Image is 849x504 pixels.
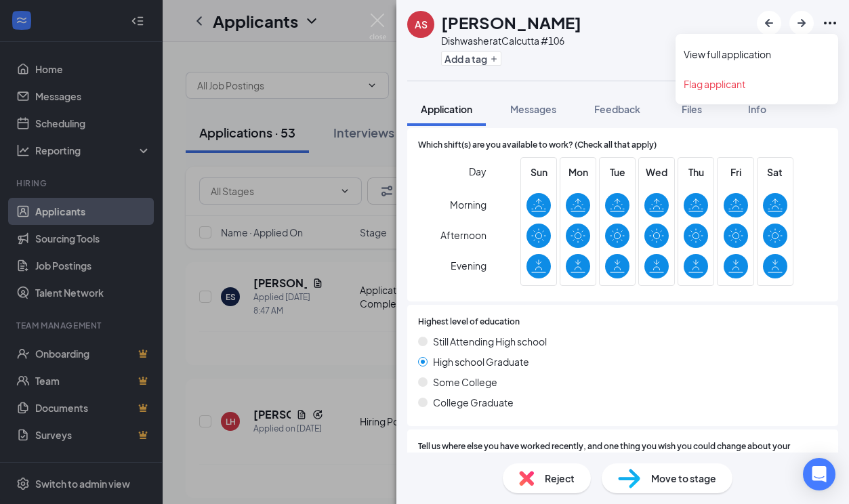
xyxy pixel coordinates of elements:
span: Highest level of education [418,316,520,329]
span: Tell us where else you have worked recently, and one thing you wish you could change about your e... [418,440,827,466]
span: Application [421,103,472,115]
span: Thu [684,165,708,180]
div: Dishwasher at Calcutta #106 [441,34,581,47]
span: Info [748,103,766,115]
span: Files [682,103,702,115]
span: Afternoon [440,223,486,247]
span: Still Attending High school [433,334,547,349]
span: Morning [450,192,486,217]
a: View full application [684,47,830,61]
span: Fri [724,165,748,180]
span: Feedback [594,103,640,115]
button: PlusAdd a tag [441,51,501,66]
div: AS [415,18,428,31]
span: Evening [451,253,486,278]
svg: Plus [490,55,498,63]
span: Day [469,164,486,179]
span: Which shift(s) are you available to work? (Check all that apply) [418,139,657,152]
span: Sun [526,165,551,180]
svg: ArrowRight [793,15,810,31]
span: Some College [433,375,497,390]
span: Reject [545,471,575,486]
button: ArrowRight [789,11,814,35]
div: Open Intercom Messenger [803,458,835,490]
span: Messages [510,103,556,115]
span: Mon [566,165,590,180]
span: Tue [605,165,629,180]
span: College Graduate [433,395,514,410]
svg: ArrowLeftNew [761,15,777,31]
button: ArrowLeftNew [757,11,781,35]
span: Sat [763,165,787,180]
svg: Ellipses [822,15,838,31]
span: Wed [644,165,669,180]
span: Move to stage [651,471,716,486]
h1: [PERSON_NAME] [441,11,581,34]
span: High school Graduate [433,354,529,369]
